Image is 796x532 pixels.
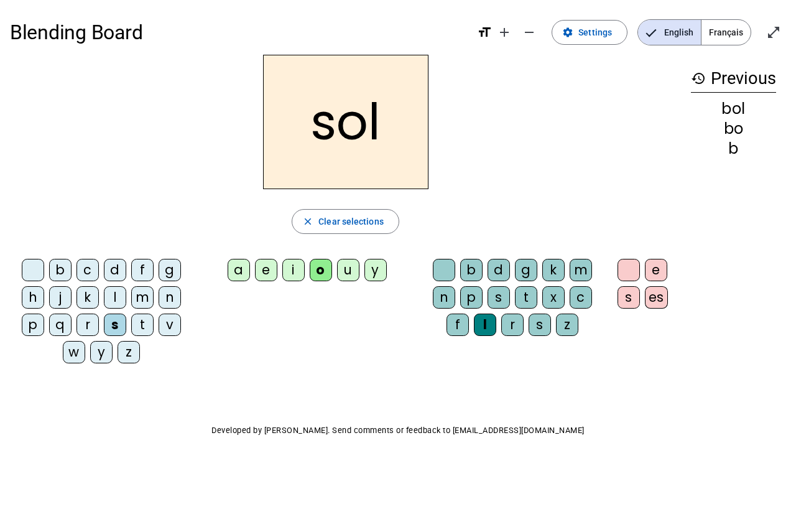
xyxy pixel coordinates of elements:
div: b [460,259,483,281]
span: Français [701,20,751,45]
div: r [501,314,524,336]
div: w [63,341,85,363]
div: z [556,314,578,336]
div: t [131,314,154,336]
div: k [76,286,99,309]
div: g [515,259,537,281]
div: bo [691,121,776,136]
h2: sol [263,55,428,189]
div: l [104,286,126,309]
button: Decrease font size [517,20,542,45]
div: s [104,314,126,336]
div: y [364,259,387,281]
div: a [228,259,250,281]
p: Developed by [PERSON_NAME]. Send comments or feedback to [EMAIL_ADDRESS][DOMAIN_NAME] [10,423,786,438]
mat-icon: settings [562,27,573,38]
div: v [159,314,181,336]
div: p [460,286,483,309]
button: Settings [552,20,627,45]
div: h [22,286,44,309]
div: p [22,314,44,336]
div: x [542,286,565,309]
div: r [76,314,99,336]
div: d [488,259,510,281]
div: u [337,259,359,281]
div: i [282,259,305,281]
button: Enter full screen [761,20,786,45]
mat-icon: history [691,71,706,86]
div: l [474,314,496,336]
div: m [570,259,592,281]
button: Increase font size [492,20,517,45]
div: s [529,314,551,336]
div: bol [691,101,776,116]
div: c [570,286,592,309]
div: k [542,259,565,281]
div: d [104,259,126,281]
div: f [131,259,154,281]
div: g [159,259,181,281]
div: b [49,259,72,281]
span: Clear selections [318,214,384,229]
div: z [118,341,140,363]
div: n [433,286,455,309]
h1: Blending Board [10,12,467,52]
div: n [159,286,181,309]
div: t [515,286,537,309]
div: q [49,314,72,336]
div: o [310,259,332,281]
mat-button-toggle-group: Language selection [637,19,751,45]
mat-icon: add [497,25,512,40]
div: s [488,286,510,309]
div: b [691,141,776,156]
div: e [645,259,667,281]
div: y [90,341,113,363]
div: j [49,286,72,309]
button: Clear selections [292,209,399,234]
div: c [76,259,99,281]
h3: Previous [691,65,776,93]
span: English [638,20,701,45]
div: es [645,286,668,309]
mat-icon: open_in_full [766,25,781,40]
div: s [618,286,640,309]
mat-icon: format_size [477,25,492,40]
mat-icon: close [302,216,313,227]
div: f [447,314,469,336]
div: e [255,259,277,281]
div: m [131,286,154,309]
span: Settings [578,25,612,40]
mat-icon: remove [522,25,537,40]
